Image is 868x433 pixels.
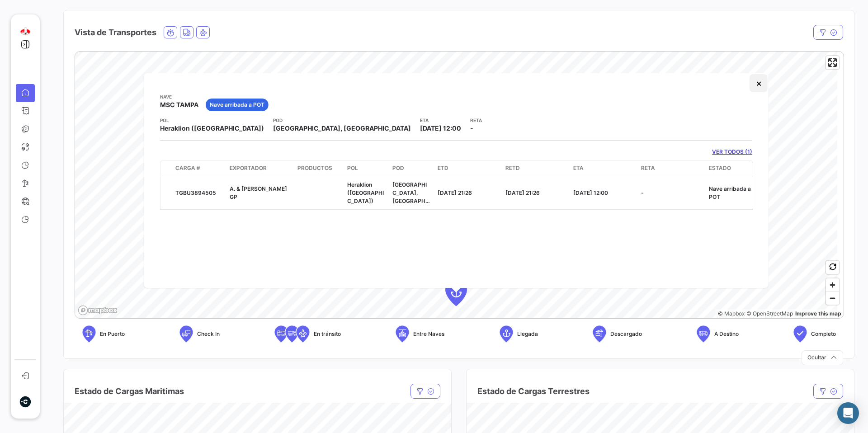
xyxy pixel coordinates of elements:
[750,74,768,92] button: Close popup
[160,93,198,100] app-card-info-title: Nave
[78,305,118,315] a: Mapbox logo
[826,278,839,292] button: Zoom in
[709,164,731,172] span: Estado
[297,164,332,172] span: Productos
[180,27,193,38] button: Land
[470,124,473,132] span: -
[347,164,358,172] span: POL
[347,181,384,204] span: Heraklion ([GEOGRAPHIC_DATA])
[795,310,841,317] a: Map feedback
[273,117,411,124] app-card-info-title: POD
[505,164,520,172] span: RETD
[160,100,198,109] span: MSC TAMPA
[19,25,31,37] img: 0621d632-ab00-45ba-b411-ac9e9fb3f036.png
[517,330,538,338] span: Llegada
[314,330,341,338] span: En tránsito
[413,330,444,338] span: Entre Naves
[438,164,448,172] span: ETD
[226,160,294,176] datatable-header-cell: Exportador
[570,160,637,176] datatable-header-cell: ETA
[344,160,389,176] datatable-header-cell: POL
[826,56,839,69] button: Enter fullscreen
[826,292,839,305] span: Zoom out
[175,164,200,172] span: Carga #
[294,160,344,176] datatable-header-cell: Productos
[75,26,156,39] h4: Vista de Transportes
[746,310,793,317] a: OpenStreetMap
[175,188,222,197] div: TGBU3894505
[477,385,590,398] h4: Estado de Cargas Terrestres
[160,117,264,124] app-card-info-title: POL
[610,330,642,338] span: Descargado
[802,350,843,365] button: Ocultar
[100,330,125,338] span: En Puerto
[392,181,430,212] span: [GEOGRAPHIC_DATA], [GEOGRAPHIC_DATA]
[75,52,837,319] canvas: Map
[573,189,608,196] span: [DATE] 12:00
[718,310,745,317] a: Mapbox
[434,160,502,176] datatable-header-cell: ETD
[389,160,434,176] datatable-header-cell: POD
[709,185,751,200] span: Nave arribada a POT
[197,330,220,338] span: Check In
[470,117,482,124] app-card-info-title: RETA
[641,164,655,172] span: RETA
[392,164,404,172] span: POD
[714,330,739,338] span: A Destino
[502,160,570,176] datatable-header-cell: RETD
[230,185,287,200] span: A. & [PERSON_NAME] GP
[230,164,267,172] span: Exportador
[420,117,461,124] app-card-info-title: ETA
[197,27,209,38] button: Air
[641,189,644,196] span: -
[837,402,859,424] div: Abrir Intercom Messenger
[75,385,184,398] h4: Estado de Cargas Maritimas
[826,292,839,305] button: Zoom out
[637,160,705,176] datatable-header-cell: RETA
[438,189,472,196] span: [DATE] 21:26
[172,160,226,176] datatable-header-cell: Carga #
[705,160,762,176] datatable-header-cell: Estado
[811,330,836,338] span: Completo
[420,124,461,132] span: [DATE] 12:00
[445,279,467,306] div: Map marker
[273,124,411,133] span: [GEOGRAPHIC_DATA], [GEOGRAPHIC_DATA]
[573,164,584,172] span: ETA
[505,189,540,196] span: [DATE] 21:26
[164,27,177,38] button: Ocean
[712,148,752,156] a: VER TODOS (1)
[160,124,264,133] span: Heraklion ([GEOGRAPHIC_DATA])
[210,101,264,109] span: Nave arribada a POT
